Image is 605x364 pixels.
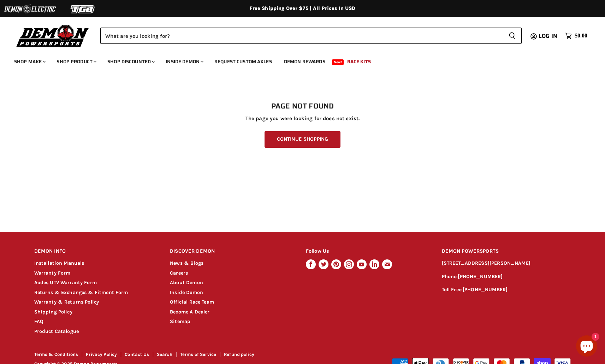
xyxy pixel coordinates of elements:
[180,352,216,357] a: Terms of Service
[34,243,157,260] h2: DEMON INFO
[100,28,503,44] input: Search
[157,352,172,357] a: Search
[170,299,214,305] a: Official Race Team
[9,54,50,69] a: Shop Make
[34,352,303,359] nav: Footer
[209,54,277,69] a: Request Custom Axles
[86,352,117,357] a: Privacy Policy
[57,2,109,16] img: TGB Logo 2
[170,309,209,315] a: Become A Dealer
[34,309,72,315] a: Shipping Policy
[332,59,344,65] span: New!
[34,280,97,286] a: Aodes UTV Warranty Form
[306,243,428,260] h2: Follow Us
[170,243,292,260] h2: DISCOVER DEMON
[342,54,376,69] a: Race Kits
[279,54,331,69] a: Demon Rewards
[34,328,79,334] a: Product Catalogue
[20,5,585,12] div: Free Shipping Over $75 | All Prices In USD
[4,2,57,16] img: Demon Electric Logo 2
[463,287,508,293] a: [PHONE_NUMBER]
[574,335,599,358] inbox-online-store-chat: Shopify online store chat
[34,260,84,266] a: Installation Manuals
[14,23,91,48] img: Demon Powersports
[503,28,522,44] button: Search
[34,318,43,324] a: FAQ
[575,33,587,39] span: $0.00
[34,270,71,276] a: Warranty Form
[170,318,190,324] a: Sitemap
[34,116,571,122] p: The page you were looking for does not exist.
[125,352,149,357] a: Contact Us
[9,52,586,69] ul: Main menu
[34,352,78,357] a: Terms & Conditions
[442,273,571,281] p: Phone:
[442,286,571,294] p: Toll Free:
[100,28,522,44] form: Product
[34,102,571,111] h1: Page not found
[34,299,99,305] a: Warranty & Returns Policy
[224,352,254,357] a: Refund policy
[442,243,571,260] h2: DEMON POWERSPORTS
[51,54,101,69] a: Shop Product
[102,54,159,69] a: Shop Discounted
[539,31,557,40] span: Log in
[265,131,340,148] a: Continue Shopping
[160,54,208,69] a: Inside Demon
[170,280,203,286] a: About Demon
[562,31,591,41] a: $0.00
[170,260,203,266] a: News & Blogs
[170,270,188,276] a: Careers
[535,33,562,39] a: Log in
[458,274,503,280] a: [PHONE_NUMBER]
[170,289,203,295] a: Inside Demon
[34,289,128,295] a: Returns & Exchanges & Fitment Form
[442,259,571,268] p: [STREET_ADDRESS][PERSON_NAME]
